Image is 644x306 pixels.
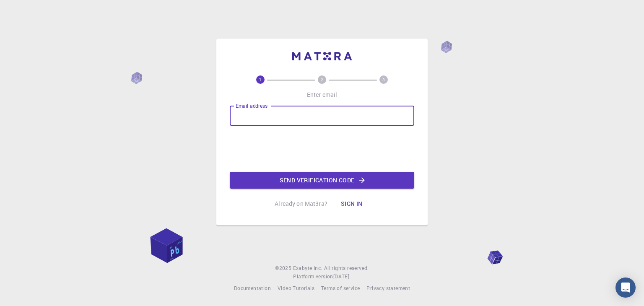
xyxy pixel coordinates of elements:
[293,272,333,281] span: Platform version
[234,285,271,291] span: Documentation
[293,264,322,272] a: Exabyte Inc.
[236,102,267,109] label: Email address
[275,200,327,208] p: Already on Mat3ra?
[366,284,410,293] a: Privacy statement
[230,172,414,189] button: Send verification code
[321,284,360,293] a: Terms of service
[275,264,293,272] span: © 2025
[334,195,369,212] button: Sign in
[258,132,386,165] iframe: reCAPTCHA
[278,285,314,291] span: Video Tutorials
[307,91,338,99] p: Enter email
[321,77,323,83] text: 2
[321,285,360,291] span: Terms of service
[382,77,385,83] text: 3
[324,264,369,272] span: All rights reserved.
[293,265,322,271] span: Exabyte Inc.
[259,77,262,83] text: 1
[333,273,351,280] span: [DATE] .
[366,285,410,291] span: Privacy statement
[615,277,636,298] div: Open Intercom Messenger
[278,284,314,293] a: Video Tutorials
[333,272,351,281] a: [DATE].
[234,284,271,293] a: Documentation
